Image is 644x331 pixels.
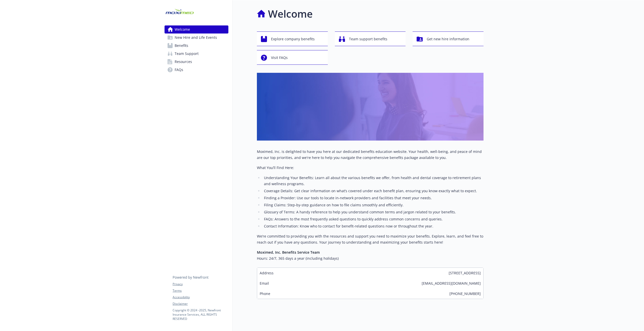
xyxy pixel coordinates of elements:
img: overview page banner [257,73,484,141]
p: Copyright © 2024 - 2025 , Newfront Insurance Services, ALL RIGHTS RESERVED [173,308,228,321]
a: Privacy [173,282,228,286]
li: Finding a Provider: Use our tools to locate in-network providers and facilities that meet your ne... [262,195,484,201]
span: Visit FAQs [271,53,288,62]
li: FAQs: Answers to the most frequently asked questions to quickly address common concerns and queries. [262,216,484,222]
a: Team Support [165,50,228,58]
button: Visit FAQs [257,50,328,65]
span: Phone [260,291,270,296]
p: We’re committed to providing you with the resources and support you need to maximize your benefit... [257,233,484,245]
a: Welcome [165,25,228,34]
button: Get new hire information [413,31,484,46]
a: Terms [173,288,228,293]
span: Benefits [175,42,188,50]
span: [STREET_ADDRESS] [449,270,481,276]
a: Resources [165,58,228,66]
button: Explore company benefits [257,31,328,46]
span: [PHONE_NUMBER] [449,291,481,296]
p: What You’ll Find Here: [257,165,484,171]
h6: Hours: 24/7, 365 days a year (including holidays)​ [257,255,484,261]
span: [EMAIL_ADDRESS][DOMAIN_NAME] [422,281,481,286]
a: Accessibility [173,295,228,300]
a: New Hire and Life Events [165,34,228,42]
span: FAQs [175,66,183,74]
p: Moximed, Inc. is delighted to have you here at our dedicated benefits education website. Your hea... [257,149,484,161]
span: Resources [175,58,192,66]
li: Glossary of Terms: A handy reference to help you understand common terms and jargon related to yo... [262,209,484,215]
span: Welcome [175,25,190,34]
strong: Moximed, Inc. Benefits Service Team [257,250,320,255]
li: Coverage Details: Get clear information on what’s covered under each benefit plan, ensuring you k... [262,188,484,194]
li: Filing Claims: Step-by-step guidance on how to file claims smoothly and efficiently. [262,202,484,208]
li: Contact Information: Know who to contact for benefit-related questions now or throughout the year. [262,223,484,229]
a: Disclaimer [173,302,228,306]
span: Explore company benefits [271,34,315,44]
h1: Welcome [268,6,313,21]
li: Understanding Your Benefits: Learn all about the various benefits we offer, from health and denta... [262,175,484,187]
span: Address [260,270,274,276]
a: FAQs [165,66,228,74]
a: Benefits [165,42,228,50]
span: Get new hire information [427,34,469,44]
span: New Hire and Life Events [175,34,217,42]
span: Email [260,281,269,286]
button: Team support benefits [335,31,406,46]
span: Team Support [175,50,199,58]
span: Team support benefits [349,34,387,44]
